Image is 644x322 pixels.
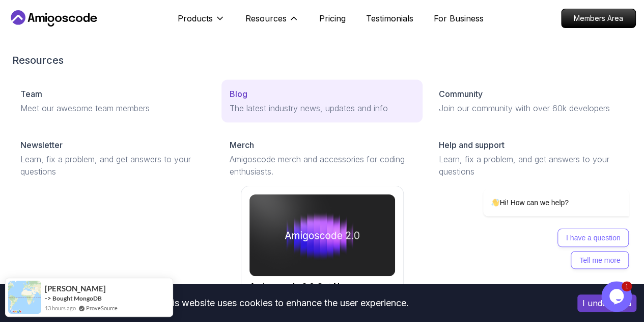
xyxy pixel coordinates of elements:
[366,12,413,24] a: Testimonials
[439,88,483,100] p: Community
[8,292,562,314] div: This website uses cookies to enhance the user experience.
[221,131,423,186] a: MerchAmigoscode merch and accessories for coding enthusiasts.
[221,80,423,122] a: BlogThe latest industry news, updates and info
[245,12,299,33] button: Resources
[20,153,205,178] p: Learn, fix a problem, and get answers to your questions
[8,281,41,314] img: provesource social proof notification image
[245,12,287,24] p: Resources
[52,294,102,302] a: Bought MongoDB
[12,80,213,122] a: TeamMeet our awesome team members
[451,97,634,276] iframe: chat widget
[230,153,414,178] p: Amigoscode merch and accessories for coding enthusiasts.
[431,131,632,186] a: Help and supportLearn, fix a problem, and get answers to your questions
[249,194,395,276] img: amigoscode 2.0
[20,102,205,114] p: Meet our awesome team members
[439,102,624,114] p: Join our community with over 60k developers
[230,102,414,114] p: The latest industry news, updates and info
[12,53,632,67] h2: Resources
[45,304,76,312] span: 13 hours ago
[439,153,624,178] p: Learn, fix a problem, and get answers to your questions
[230,139,254,151] p: Merch
[12,131,213,186] a: NewsletterLearn, fix a problem, and get answers to your questions
[601,281,634,312] iframe: chat widget
[45,294,51,302] span: ->
[562,9,635,28] p: Members Area
[319,12,346,24] a: Pricing
[20,139,63,151] p: Newsletter
[249,280,395,292] h2: Amigoscode 2.0 Out Now
[86,304,118,312] a: ProveSource
[178,12,225,33] button: Products
[230,88,247,100] p: Blog
[439,139,505,151] p: Help and support
[431,80,632,122] a: CommunityJoin our community with over 60k developers
[561,9,636,28] a: Members Area
[577,294,636,312] button: Accept cookies
[20,88,42,100] p: Team
[178,12,213,24] p: Products
[434,12,484,24] a: For Business
[45,284,106,293] span: [PERSON_NAME]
